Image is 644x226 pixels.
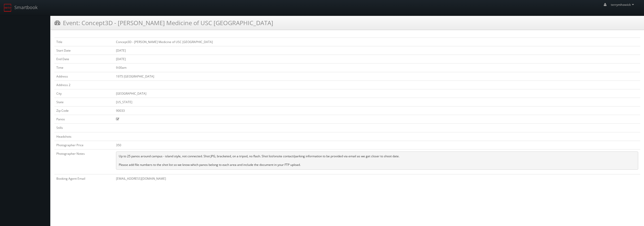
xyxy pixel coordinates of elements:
[54,106,114,115] td: Zip Code
[114,38,640,46] td: Concept3D - [PERSON_NAME] Medicine of USC [GEOGRAPHIC_DATA]
[114,46,640,55] td: [DATE]
[114,98,640,106] td: [US_STATE]
[54,81,114,89] td: Address 2
[54,115,114,124] td: Panos
[114,106,640,115] td: 90033
[54,174,114,183] td: Booking Agent Email
[54,18,273,27] h3: Event: Concept3D - [PERSON_NAME] Medicine of USC [GEOGRAPHIC_DATA]
[611,3,635,7] span: terrymhowick
[114,174,640,183] td: [EMAIL_ADDRESS][DOMAIN_NAME]
[114,63,640,72] td: 9:00am
[54,98,114,106] td: State
[54,132,114,141] td: Headshots
[114,89,640,98] td: [GEOGRAPHIC_DATA]
[114,72,640,81] td: 1975 [GEOGRAPHIC_DATA]
[54,124,114,132] td: Stills
[116,152,638,170] pre: Up to 25 panos around campus - island style, not connected. Shot JPG, bracketed, on a tripod, no ...
[54,55,114,63] td: End Date
[54,72,114,81] td: Address
[54,46,114,55] td: Start Date
[54,149,114,174] td: Photographer Notes
[54,38,114,46] td: Title
[4,4,12,12] img: smartbook-logo.png
[54,141,114,149] td: Photographer Price
[54,89,114,98] td: City
[54,63,114,72] td: Time
[114,55,640,63] td: [DATE]
[114,141,640,149] td: 350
